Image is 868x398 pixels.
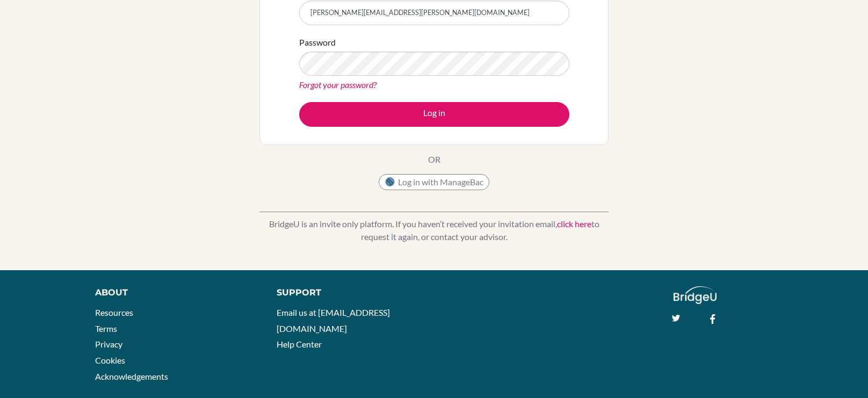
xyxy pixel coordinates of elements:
a: Acknowledgements [95,371,168,381]
div: About [95,286,252,299]
button: Log in with ManageBac [379,174,489,190]
div: Support [277,286,422,299]
a: Help Center [277,339,322,349]
a: Privacy [95,339,122,349]
p: BridgeU is an invite only platform. If you haven’t received your invitation email, to request it ... [259,218,609,243]
label: Password [299,36,336,49]
p: OR [428,153,440,166]
a: Cookies [95,355,125,365]
a: click here [557,219,591,229]
a: Terms [95,323,117,334]
a: Email us at [EMAIL_ADDRESS][DOMAIN_NAME] [277,307,390,334]
button: Log in [299,102,569,127]
a: Resources [95,307,133,317]
a: Forgot your password? [299,79,377,90]
img: logo_white@2x-f4f0deed5e89b7ecb1c2cc34c3e3d731f90f0f143d5ea2071677605dd97b5244.png [674,286,717,304]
